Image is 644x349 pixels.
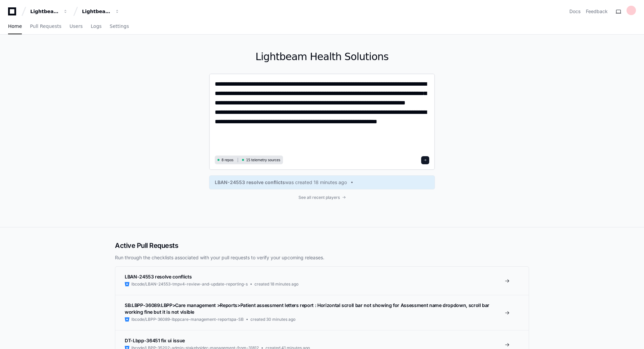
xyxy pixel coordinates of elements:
button: Lightbeam Health Solutions [79,5,122,17]
a: Pull Requests [30,19,61,34]
span: See all recent players [298,195,340,200]
span: lbcode/LBPP-36089-lbppcare-management-reportspa-SB [131,317,244,322]
div: Lightbeam Health [30,8,59,15]
a: Logs [91,19,102,34]
span: Settings [110,24,129,28]
a: Home [8,19,22,34]
span: lbcode/LBAN-24553-tmpv4-review-and-update-reporting-s [131,281,248,287]
a: LBAN-24553 resolve conflictswas created 18 minutes ago [215,179,429,186]
h2: Active Pull Requests [115,241,529,250]
a: See all recent players [209,195,435,200]
button: Lightbeam Health [28,5,71,17]
span: Home [8,24,22,28]
span: Pull Requests [30,24,61,28]
span: LBAN-24553 resolve conflicts [125,274,192,279]
span: LBAN-24553 resolve conflicts [215,179,285,186]
span: DT-Lbpp-36451 fix ui issue [125,338,185,343]
h1: Lightbeam Health Solutions [209,51,435,63]
button: Feedback [586,8,608,15]
span: Logs [91,24,102,28]
span: SB:LBPP-36089:LBPP>Care management >Reports>Patient assessment letters report : Horizontal scroll... [125,302,489,315]
span: 8 repos [222,158,234,163]
span: created 30 minutes ago [250,317,295,322]
span: created 18 minutes ago [254,281,298,287]
a: Users [70,19,83,34]
a: LBAN-24553 resolve conflictslbcode/LBAN-24553-tmpv4-review-and-update-reporting-screated 18 minut... [115,267,529,295]
a: SB:LBPP-36089:LBPP>Care management >Reports>Patient assessment letters report : Horizontal scroll... [115,295,529,330]
a: Docs [569,8,580,15]
a: Settings [110,19,129,34]
div: Lightbeam Health Solutions [82,8,111,15]
span: was created 18 minutes ago [285,179,347,186]
p: Run through the checklists associated with your pull requests to verify your upcoming releases. [115,254,529,261]
span: 15 telemetry sources [246,158,280,163]
span: Users [70,24,83,28]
